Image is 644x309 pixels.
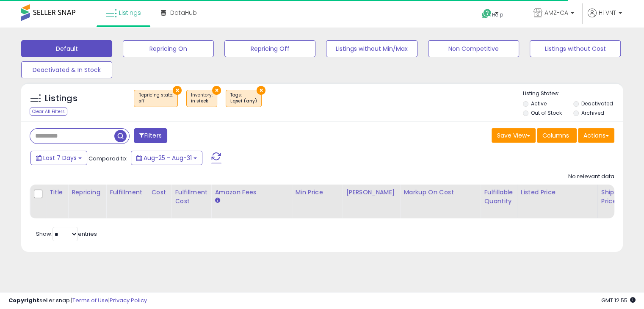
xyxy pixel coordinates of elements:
[21,40,112,57] button: Default
[475,2,520,28] a: Help
[542,131,569,140] span: Columns
[326,40,417,57] button: Listings without Min/Max
[601,188,618,206] div: Ship Price
[212,86,221,95] button: ×
[568,173,614,181] div: No relevant data
[492,11,503,18] span: Help
[481,8,492,19] i: Get Help
[173,86,182,95] button: ×
[191,98,213,104] div: in stock
[138,98,173,104] div: off
[144,154,192,162] span: Aug-25 - Aug-31
[152,188,168,197] div: Cost
[134,128,167,143] button: Filters
[110,296,147,304] a: Privacy Policy
[215,188,288,197] div: Amazon Fees
[138,92,173,105] span: Repricing state :
[88,154,127,163] span: Compared to:
[428,40,519,57] button: Non Competitive
[72,296,108,304] a: Terms of Use
[131,151,202,165] button: Aug-25 - Aug-31
[170,8,197,17] span: DataHub
[43,154,77,162] span: Last 7 Days
[521,188,594,197] div: Listed Price
[523,90,623,98] p: Listing States:
[230,98,257,104] div: Lqset (any)
[8,297,147,305] div: seller snap | |
[8,296,39,304] strong: Copyright
[544,8,568,17] span: AMZ-CA
[36,230,97,238] span: Show: entries
[537,128,577,143] button: Columns
[581,109,604,116] label: Archived
[215,197,220,204] small: Amazon Fees.
[49,188,64,197] div: Title
[400,185,481,218] th: The percentage added to the cost of goods (COGS) that forms the calculator for Min & Max prices.
[530,40,621,57] button: Listings without Cost
[581,100,613,107] label: Deactivated
[578,128,614,143] button: Actions
[257,86,265,95] button: ×
[230,92,257,105] span: Tags :
[72,188,102,197] div: Repricing
[588,8,622,28] a: Hi VNT
[45,93,77,105] h5: Listings
[531,109,562,116] label: Out of Stock
[531,100,547,107] label: Active
[295,188,339,197] div: Min Price
[492,128,536,143] button: Save View
[110,188,144,197] div: Fulfillment
[191,92,213,105] span: Inventory :
[175,188,207,206] div: Fulfillment Cost
[404,188,477,197] div: Markup on Cost
[119,8,141,17] span: Listings
[21,61,112,78] button: Deactivated & In Stock
[123,40,214,57] button: Repricing On
[599,8,616,17] span: Hi VNT
[601,296,636,304] span: 2025-09-8 12:55 GMT
[30,151,87,165] button: Last 7 Days
[346,188,396,197] div: [PERSON_NAME]
[224,40,315,57] button: Repricing Off
[30,108,67,116] div: Clear All Filters
[484,188,513,206] div: Fulfillable Quantity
